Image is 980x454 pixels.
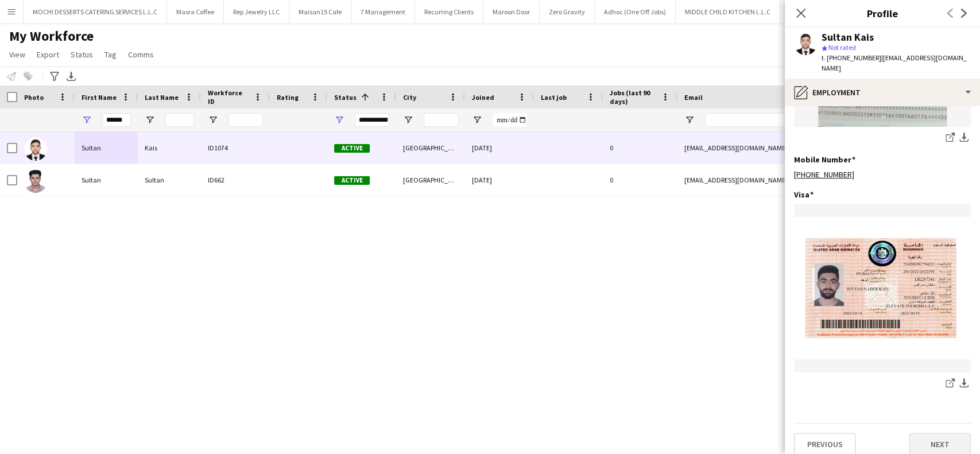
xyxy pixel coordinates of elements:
[24,1,167,23] button: MOCHI DESSERTS CATERING SERVICES L.L.C
[785,6,980,21] h3: Profile
[396,132,465,164] div: [GEOGRAPHIC_DATA]
[684,115,695,125] button: Open Filter Menu
[403,93,416,102] span: City
[540,1,595,23] button: Zero Gravity
[9,28,94,45] span: My Workforce
[794,154,855,165] h3: Mobile Number
[82,115,92,125] button: Open Filter Menu
[603,132,677,164] div: 0
[138,132,201,164] div: Kais
[75,132,138,164] div: Sultan
[289,1,351,23] button: Maisan15 Cafe
[472,115,482,125] button: Open Filter Menu
[167,1,224,23] button: Masra Coffee
[351,1,415,23] button: 7 Management
[71,49,93,60] span: Status
[48,69,61,83] app-action-btn: Advanced filters
[64,69,78,83] app-action-btn: Export XLSX
[684,93,703,102] span: Email
[128,49,154,60] span: Comms
[24,93,44,102] span: Photo
[603,164,677,196] div: 0
[66,47,98,62] a: Status
[9,49,25,60] span: View
[102,113,131,127] input: First Name Filter Input
[676,1,780,23] button: MIDDLE CHILD KITCHEN L.L.C
[75,164,138,196] div: Sultan
[334,144,370,153] span: Active
[794,169,854,180] a: [PHONE_NUMBER]
[24,170,47,193] img: Sultan Sultan
[493,113,527,127] input: Joined Filter Input
[465,132,534,164] div: [DATE]
[822,53,881,62] span: t. [PHONE_NUMBER]
[822,32,874,42] div: Sultan Kais
[396,164,465,196] div: [GEOGRAPHIC_DATA]
[37,49,59,60] span: Export
[228,113,263,127] input: Workforce ID Filter Input
[24,138,47,161] img: Sultan Kais
[794,189,814,200] h3: Visa
[785,79,980,106] div: Employment
[201,164,270,196] div: ID662
[334,115,344,125] button: Open Filter Menu
[138,164,201,196] div: Sultan
[100,47,121,62] a: Tag
[277,93,299,102] span: Rating
[145,115,155,125] button: Open Filter Menu
[145,93,179,102] span: Last Name
[165,113,194,127] input: Last Name Filter Input
[677,132,907,164] div: [EMAIL_ADDRESS][DOMAIN_NAME]
[595,1,676,23] button: Adhoc (One Off Jobs)
[123,47,158,62] a: Comms
[32,47,64,62] a: Export
[472,93,494,102] span: Joined
[610,88,657,106] span: Jobs (last 90 days)
[82,93,117,102] span: First Name
[334,93,357,102] span: Status
[828,43,856,52] span: Not rated
[780,1,831,23] button: KEG ROOM
[483,1,540,23] button: Maroon Door
[677,164,907,196] div: [EMAIL_ADDRESS][DOMAIN_NAME]
[705,113,900,127] input: Email Filter Input
[224,1,289,23] button: Rep Jewelry LLC
[424,113,458,127] input: City Filter Input
[465,164,534,196] div: [DATE]
[334,176,370,185] span: Active
[415,1,483,23] button: Recurring Clients
[822,53,967,72] span: | [EMAIL_ADDRESS][DOMAIN_NAME]
[208,88,249,106] span: Workforce ID
[794,217,971,359] img: Screenshot_20250916_124358_UAE PASS.jpg
[104,49,117,60] span: Tag
[201,132,270,164] div: ID1074
[541,93,567,102] span: Last job
[208,115,218,125] button: Open Filter Menu
[5,47,30,62] a: View
[403,115,413,125] button: Open Filter Menu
